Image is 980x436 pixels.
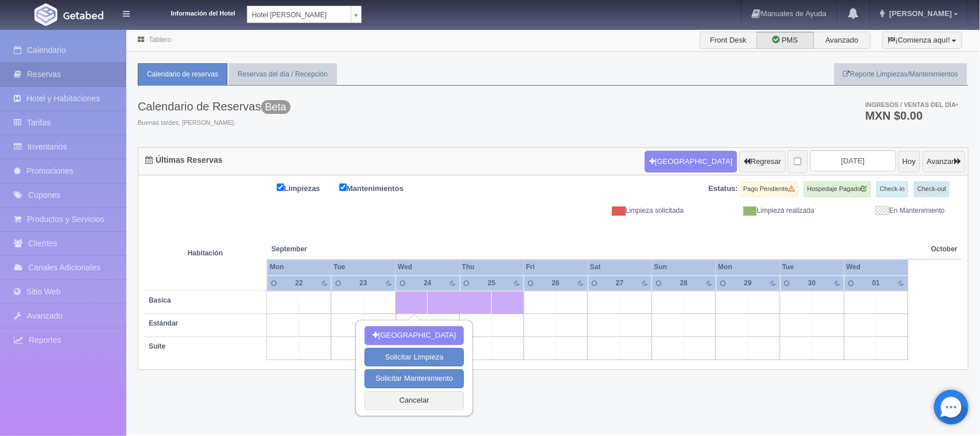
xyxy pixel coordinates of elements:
[524,259,588,275] th: Fri
[252,6,346,24] span: Hotel [PERSON_NAME]
[562,206,693,216] div: Limpieza solicitada
[228,63,337,86] a: Reservas del día / Recepción
[145,156,223,165] h4: Últimas Reservas
[865,101,958,108] span: Ingresos / Ventas del día
[267,259,331,275] th: Mon
[834,63,967,86] a: Reporte Limpiezas/Mantenimientos
[277,181,338,194] label: Limpiezas
[365,369,464,388] button: Solicitar Mantenimiento
[277,183,284,191] input: Limpiezas
[149,319,178,327] b: Estándar
[272,244,391,254] span: September
[482,278,501,288] div: 25
[34,3,57,26] img: Getabed
[716,259,780,275] th: Mon
[931,244,958,254] span: October
[652,259,716,275] th: Sun
[354,278,373,288] div: 23
[802,278,822,288] div: 30
[610,278,630,288] div: 27
[261,100,290,114] span: Beta
[700,32,757,49] label: Front Desk
[844,259,908,275] th: Wed
[339,181,421,194] label: Mantenimientos
[138,63,227,86] a: Calendario de reservas
[149,342,165,350] b: Suite
[138,100,290,113] h3: Calendario de Reservas
[188,249,223,257] strong: Habitación
[365,348,464,367] button: Solicitar Limpieza
[396,259,460,275] th: Wed
[365,391,464,410] button: Cancelar
[914,181,950,197] label: Check-out
[882,32,962,49] button: ¡Comienza aquí!
[63,11,103,20] img: Getabed
[149,36,171,44] a: Tablero
[339,183,347,191] input: Mantenimientos
[365,326,464,345] button: [GEOGRAPHIC_DATA]
[708,183,738,194] label: Estatus:
[331,259,396,275] th: Tue
[247,6,362,23] a: Hotel [PERSON_NAME]
[546,278,565,288] div: 26
[866,278,886,288] div: 01
[738,278,758,288] div: 29
[923,151,966,173] button: Avanzar
[898,151,920,173] button: Hoy
[877,181,908,197] label: Check-in
[804,181,871,197] label: Hospedaje Pagado
[823,206,954,216] div: En Mantenimiento
[138,118,290,128] span: Buenas tardes, [PERSON_NAME].
[757,32,814,49] label: PMS
[149,296,171,304] b: Basica
[418,278,437,288] div: 24
[740,181,798,197] label: Pago Pendiente
[144,6,235,18] dt: Información del Hotel
[886,9,952,18] span: [PERSON_NAME]
[865,110,958,121] h3: MXN $0.00
[692,206,823,216] div: Limpieza realizada
[674,278,694,288] div: 28
[289,278,309,288] div: 22
[739,151,786,173] button: Regresar
[814,32,871,49] label: Avanzado
[780,259,845,275] th: Tue
[645,151,737,173] button: [GEOGRAPHIC_DATA]
[460,259,524,275] th: Thu
[588,259,652,275] th: Sat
